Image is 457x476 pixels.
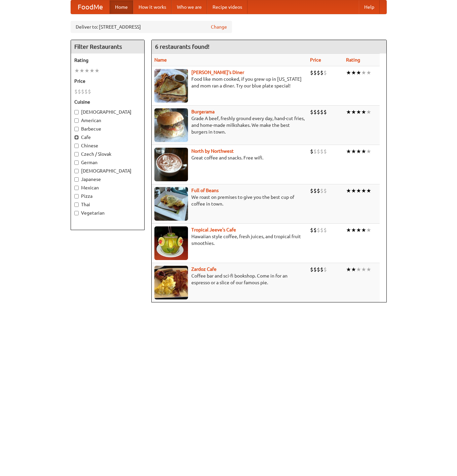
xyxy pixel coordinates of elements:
[74,151,141,157] label: Czech / Slovak
[154,57,167,63] a: Name
[79,67,84,74] li: ★
[320,226,323,234] li: $
[356,108,361,116] li: ★
[154,226,188,260] img: jeeves.jpg
[74,57,141,64] h5: Rating
[74,169,79,173] input: [DEMOGRAPHIC_DATA]
[191,109,215,114] a: Burgerama
[154,148,188,181] img: north.jpg
[154,108,188,142] img: burgerama.jpg
[154,115,305,135] p: Grade A beef, freshly ground every day, hand-cut fries, and home-made milkshakes. We make the bes...
[320,148,323,155] li: $
[154,154,305,161] p: Great coffee and snacks. Free wifi.
[310,148,313,155] li: $
[154,194,305,207] p: We roast on premises to give you the best cup of coffee in town.
[346,69,351,76] li: ★
[74,88,78,95] li: $
[361,108,366,116] li: ★
[71,21,232,33] div: Deliver to: [STREET_ADDRESS]
[74,152,79,156] input: Czech / Slovak
[366,266,371,273] li: ★
[191,188,219,193] b: Full of Beans
[74,142,141,149] label: Chinese
[74,135,79,140] input: Cafe
[81,88,84,95] li: $
[74,127,79,131] input: Barbecue
[323,148,327,155] li: $
[74,78,141,84] h5: Price
[74,134,141,141] label: Cafe
[346,187,351,194] li: ★
[133,0,172,14] a: How it works
[154,233,305,247] p: Hawaiian style coffee, fresh juices, and tropical fruit smoothies.
[366,69,371,76] li: ★
[94,67,100,74] li: ★
[323,226,327,234] li: $
[320,69,323,76] li: $
[366,108,371,116] li: ★
[317,187,320,194] li: $
[74,118,79,123] input: American
[359,0,380,14] a: Help
[74,177,79,182] input: Japanese
[317,148,320,155] li: $
[313,108,317,116] li: $
[356,187,361,194] li: ★
[71,40,144,53] h4: Filter Restaurants
[191,148,234,154] a: North by Northwest
[74,193,141,199] label: Pizza
[74,186,79,190] input: Mexican
[310,226,313,234] li: $
[310,187,313,194] li: $
[310,69,313,76] li: $
[74,160,79,165] input: German
[74,159,141,166] label: German
[313,226,317,234] li: $
[154,272,305,286] p: Coffee bar and sci-fi bookshop. Come in for an espresso or a slice of our famous pie.
[191,266,217,272] a: Zardoz Cafe
[310,266,313,273] li: $
[74,109,141,115] label: [DEMOGRAPHIC_DATA]
[346,266,351,273] li: ★
[110,0,133,14] a: Home
[366,226,371,234] li: ★
[313,148,317,155] li: $
[310,57,321,63] a: Price
[172,0,207,14] a: Who we are
[323,69,327,76] li: $
[84,88,88,95] li: $
[361,69,366,76] li: ★
[323,266,327,273] li: $
[317,226,320,234] li: $
[74,67,79,74] li: ★
[154,76,305,89] p: Food like mom cooked, if you grew up in [US_STATE] and mom ran a diner. Try our blue plate special!
[310,108,313,116] li: $
[74,184,141,191] label: Mexican
[346,57,360,63] a: Rating
[356,266,361,273] li: ★
[346,148,351,155] li: ★
[361,187,366,194] li: ★
[74,203,79,207] input: Thai
[356,226,361,234] li: ★
[84,67,89,74] li: ★
[346,226,351,234] li: ★
[154,69,188,103] img: sallys.jpg
[74,168,141,174] label: [DEMOGRAPHIC_DATA]
[323,108,327,116] li: $
[74,144,79,148] input: Chinese
[74,211,79,215] input: Vegetarian
[361,148,366,155] li: ★
[155,43,210,50] ng-pluralize: 6 restaurants found!
[191,70,244,75] a: [PERSON_NAME]'s Diner
[74,125,141,132] label: Barbecue
[211,24,227,30] a: Change
[317,266,320,273] li: $
[356,148,361,155] li: ★
[351,187,356,194] li: ★
[89,67,94,74] li: ★
[74,201,141,208] label: Thai
[74,210,141,216] label: Vegetarian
